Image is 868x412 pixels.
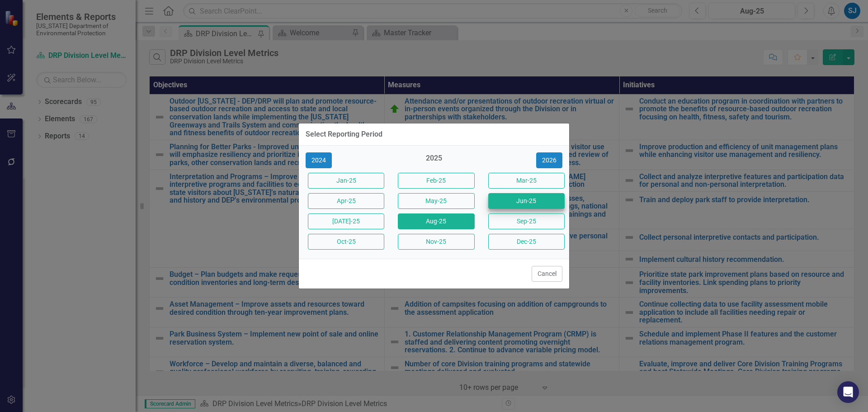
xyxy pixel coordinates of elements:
button: Sep-25 [488,213,565,229]
button: Apr-25 [308,193,384,209]
div: Select Reporting Period [306,130,382,138]
button: [DATE]-25 [308,213,384,229]
button: Oct-25 [308,234,384,250]
button: Jan-25 [308,173,384,189]
button: Aug-25 [398,213,474,229]
button: Cancel [532,266,562,282]
button: 2026 [536,152,562,168]
button: Nov-25 [398,234,474,250]
div: Open Intercom Messenger [837,381,859,403]
div: 2025 [396,153,472,168]
button: Jun-25 [488,193,565,209]
button: May-25 [398,193,474,209]
button: 2024 [306,152,332,168]
button: Mar-25 [488,173,565,189]
button: Feb-25 [398,173,474,189]
button: Dec-25 [488,234,565,250]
